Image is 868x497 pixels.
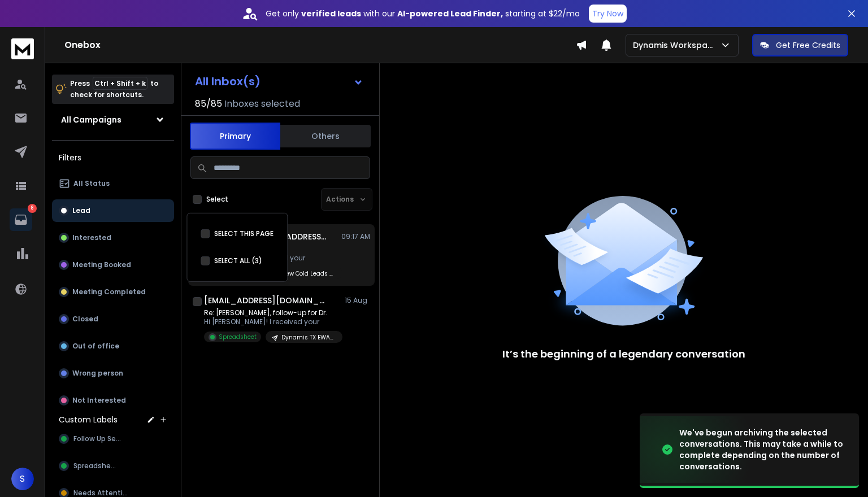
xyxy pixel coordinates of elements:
[214,256,262,265] label: SELECT ALL (3)
[52,172,174,195] button: All Status
[72,233,111,242] p: Interested
[195,97,222,111] span: 85 / 85
[52,281,174,303] button: Meeting Completed
[224,97,300,111] h3: Inboxes selected
[633,40,720,51] p: Dynamis Workspace
[592,8,623,19] p: Try Now
[28,204,37,213] p: 8
[52,308,174,330] button: Closed
[679,427,845,472] div: We've begun archiving the selected conversations. This may take a while to complete depending on ...
[195,76,261,87] h1: All Inbox(s)
[214,229,274,238] label: SELECT THIS PAGE
[11,468,34,490] button: S
[52,226,174,249] button: Interested
[301,8,361,19] strong: verified leads
[281,333,336,342] p: Dynamis TX EWAA Google Only - Newly Warmed
[266,8,580,19] p: Get only with our starting at $22/mo
[204,295,328,306] h1: [EMAIL_ADDRESS][DOMAIN_NAME]
[73,461,119,470] span: Spreadsheet
[190,123,280,150] button: Primary
[72,260,131,269] p: Meeting Booked
[73,434,123,443] span: Follow Up Sent
[11,38,34,59] img: logo
[72,396,126,405] p: Not Interested
[280,124,371,149] button: Others
[502,346,745,362] p: It’s the beginning of a legendary conversation
[72,315,98,324] p: Closed
[52,335,174,358] button: Out of office
[52,389,174,412] button: Not Interested
[345,296,370,305] p: 15 Aug
[52,362,174,385] button: Wrong person
[61,114,121,125] h1: All Campaigns
[752,34,848,56] button: Get Free Credits
[93,77,147,90] span: Ctrl + Shift + k
[206,195,228,204] label: Select
[52,455,174,477] button: Spreadsheet
[776,40,840,51] p: Get Free Credits
[219,333,257,341] p: Spreadsheet
[589,5,627,23] button: Try Now
[73,179,110,188] p: All Status
[72,206,90,215] p: Lead
[10,208,32,231] a: 8
[52,254,174,276] button: Meeting Booked
[281,269,336,278] p: New Cold Leads - Google - ICP First Responders
[72,287,146,297] p: Meeting Completed
[186,70,372,93] button: All Inbox(s)
[72,342,119,351] p: Out of office
[52,150,174,165] h3: Filters
[59,414,118,425] h3: Custom Labels
[52,428,174,450] button: Follow Up Sent
[341,232,370,241] p: 09:17 AM
[204,308,340,317] p: Re: [PERSON_NAME], follow-up for Dr.
[64,38,576,52] h1: Onebox
[52,108,174,131] button: All Campaigns
[70,78,158,101] p: Press to check for shortcuts.
[204,317,340,326] p: Hi [PERSON_NAME]! I received your
[72,369,123,378] p: Wrong person
[640,416,753,483] img: image
[52,199,174,222] button: Lead
[397,8,503,19] strong: AI-powered Lead Finder,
